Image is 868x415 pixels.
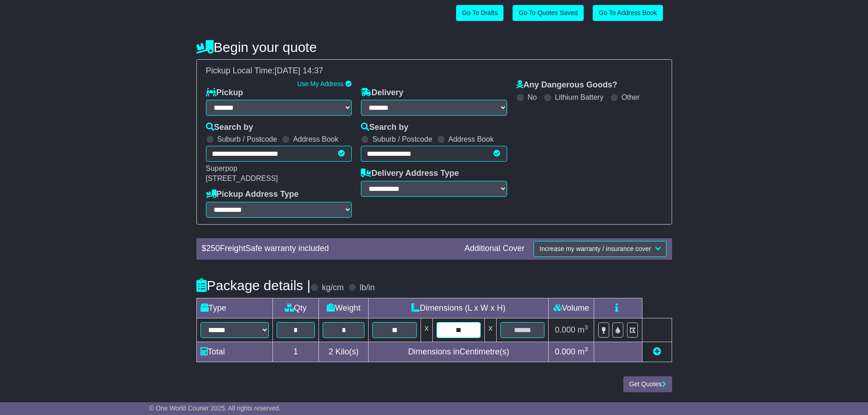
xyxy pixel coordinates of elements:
label: Pickup Address Type [206,190,299,200]
span: 250 [206,244,220,253]
td: x [421,318,432,342]
button: Increase my warranty / insurance cover [534,241,666,257]
a: Go To Address Book [593,5,663,21]
label: Search by [361,123,408,133]
div: $ FreightSafe warranty included [197,244,460,254]
span: [DATE] 14:37 [275,66,324,75]
td: Total [196,342,272,362]
label: Any Dangerous Goods? [516,80,617,90]
span: Increase my warranty / insurance cover [539,245,651,252]
td: Type [196,298,272,318]
td: x [485,318,497,342]
label: Search by [206,123,253,133]
label: Suburb / Postcode [372,135,432,143]
span: © One World Courier 2025. All rights reserved. [149,405,281,412]
span: m [578,325,588,334]
td: Kilo(s) [319,342,369,362]
a: Use My Address [297,80,344,87]
label: Lithium Battery [555,93,604,102]
label: Other [621,93,640,102]
span: 0.000 [555,325,575,334]
label: Pickup [206,88,243,98]
span: 2 [329,347,333,356]
sup: 3 [585,324,588,331]
label: Delivery [361,88,403,98]
a: Go To Drafts [456,5,503,21]
label: lb/in [360,283,375,293]
button: Get Quotes [623,376,672,392]
td: Qty [272,298,319,318]
span: m [578,347,588,356]
h4: Begin your quote [196,40,672,55]
span: 0.000 [555,347,575,356]
td: Volume [549,298,594,318]
h4: Package details | [196,278,311,293]
label: Address Book [448,135,494,143]
label: Address Book [293,135,339,143]
td: Dimensions (L x W x H) [369,298,549,318]
span: [STREET_ADDRESS] [206,174,278,182]
label: Delivery Address Type [361,169,459,179]
div: Additional Cover [460,244,529,254]
span: Superpop [206,164,237,172]
sup: 3 [585,346,588,353]
td: Dimensions in Centimetre(s) [369,342,549,362]
a: Add new item [653,347,661,356]
td: Weight [319,298,369,318]
a: Go To Quotes Saved [513,5,584,21]
label: kg/cm [322,283,344,293]
label: No [528,93,537,102]
div: Pickup Local Time: [201,66,667,76]
td: 1 [272,342,319,362]
label: Suburb / Postcode [217,135,277,143]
